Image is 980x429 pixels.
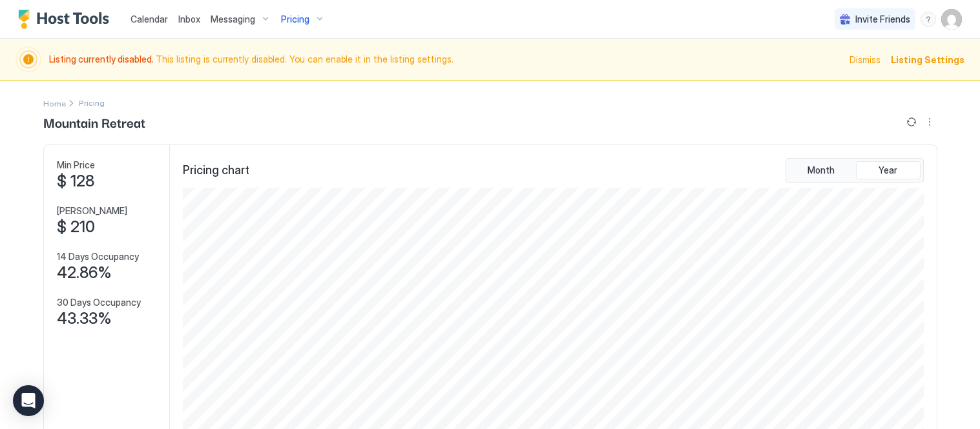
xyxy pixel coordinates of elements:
button: More options [922,114,937,130]
span: $ 128 [57,172,94,191]
div: menu [921,12,936,27]
span: Pricing chart [183,163,249,178]
div: tab-group [786,158,924,183]
div: Listing Settings [891,53,964,66]
span: 14 Days Occupancy [57,251,139,263]
div: Dismiss [850,53,881,66]
span: Listing currently disabled. [49,54,156,65]
span: [PERSON_NAME] [57,205,127,217]
span: This listing is currently disabled. You can enable it in the listing settings. [49,54,842,65]
a: Host Tools Logo [18,10,115,29]
div: Open Intercom Messenger [13,385,44,416]
span: Messaging [211,14,255,25]
span: Min Price [57,159,95,171]
span: Mountain Retreat [43,112,145,132]
span: Inbox [178,14,200,25]
span: Month [808,165,835,176]
span: Home [43,99,66,108]
span: $ 210 [57,217,95,237]
span: 30 Days Occupancy [57,297,141,308]
span: Breadcrumb [79,98,105,108]
a: Inbox [178,12,200,26]
div: User profile [941,9,962,30]
div: Breadcrumb [43,96,66,110]
span: Pricing [281,14,309,25]
button: Month [789,161,853,179]
span: Invite Friends [855,14,910,25]
button: Sync prices [904,114,919,130]
button: Year [856,161,921,179]
span: 42.86% [57,263,112,283]
a: Calendar [130,12,168,26]
span: 43.33% [57,309,112,328]
span: Year [879,165,897,176]
a: Home [43,96,66,110]
div: menu [922,114,937,130]
span: Calendar [130,14,168,25]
